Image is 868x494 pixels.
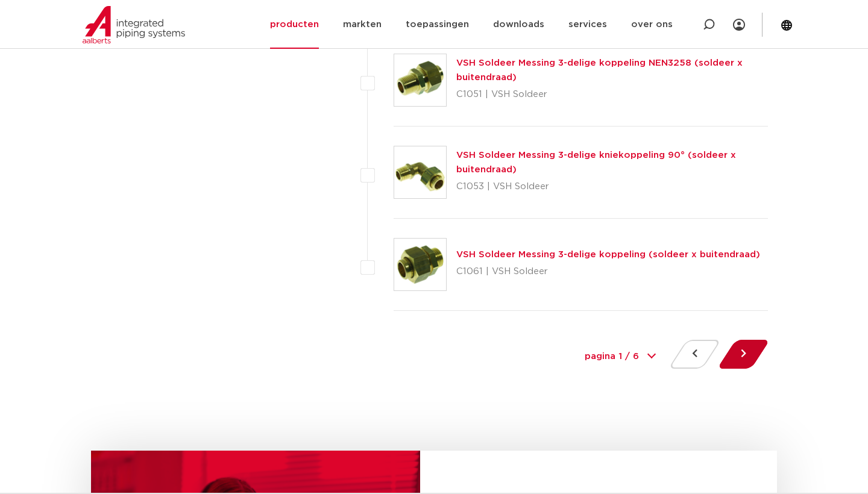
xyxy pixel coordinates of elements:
img: Thumbnail for VSH Soldeer Messing 3-delige koppeling NEN3258 (soldeer x buitendraad) [394,54,446,106]
p: C1051 | VSH Soldeer [456,85,768,104]
a: VSH Soldeer Messing 3-delige koppeling (soldeer x buitendraad) [456,250,760,259]
a: VSH Soldeer Messing 3-delige koppeling NEN3258 (soldeer x buitendraad) [456,58,743,82]
p: C1061 | VSH Soldeer [456,262,760,281]
img: Thumbnail for VSH Soldeer Messing 3-delige koppeling (soldeer x buitendraad) [394,239,446,290]
p: C1053 | VSH Soldeer [456,177,768,196]
a: VSH Soldeer Messing 3-delige kniekoppeling 90° (soldeer x buitendraad) [456,151,736,174]
img: Thumbnail for VSH Soldeer Messing 3-delige kniekoppeling 90° (soldeer x buitendraad) [394,146,446,198]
